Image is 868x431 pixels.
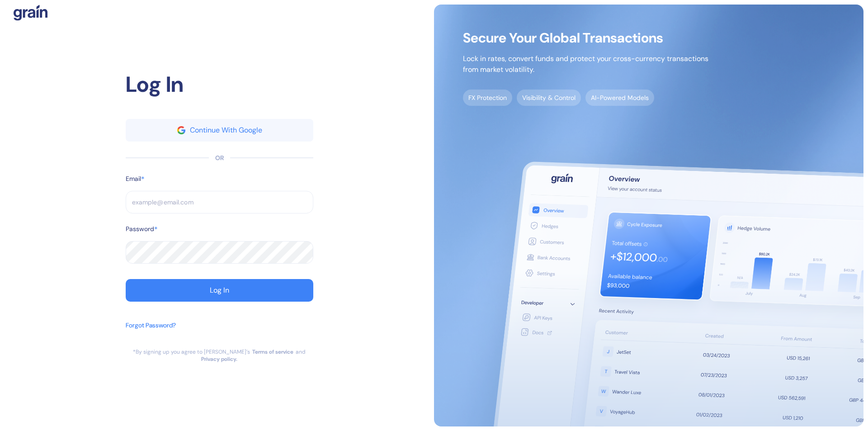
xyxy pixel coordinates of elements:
[126,279,313,302] button: Log In
[517,90,581,106] span: Visibility & Control
[177,126,185,134] img: google
[434,5,863,426] img: signup-main-image
[463,33,708,43] span: Secure Your Global Transactions
[126,174,141,184] label: Email
[126,68,313,101] div: Log In
[215,153,224,163] div: OR
[463,90,512,106] span: FX Protection
[126,321,176,330] div: Forgot Password?
[463,53,708,75] p: Lock in rates, convert funds and protect your cross-currency transactions from market volatility.
[126,191,313,213] input: example@email.com
[126,119,313,142] button: googleContinue With Google
[201,355,237,363] a: Privacy policy.
[190,127,262,134] div: Continue With Google
[126,316,176,348] button: Forgot Password?
[133,348,250,355] div: *By signing up you agree to [PERSON_NAME]’s
[252,348,293,355] a: Terms of service
[126,224,154,234] label: Password
[14,5,47,21] img: logo
[585,90,654,106] span: AI-Powered Models
[210,287,229,294] div: Log In
[296,348,306,355] div: and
